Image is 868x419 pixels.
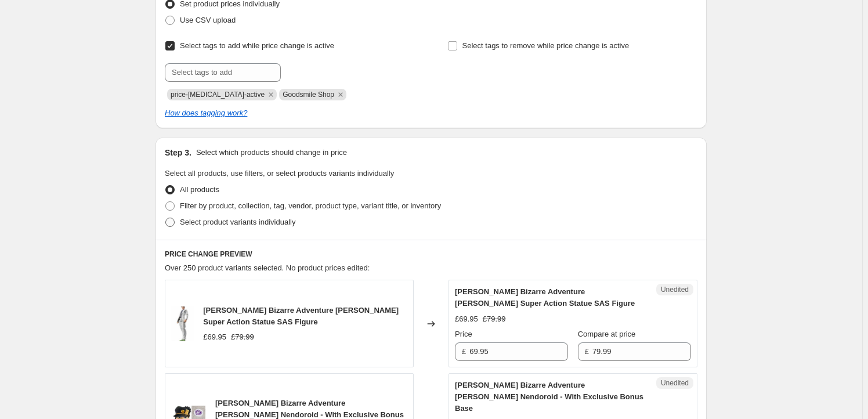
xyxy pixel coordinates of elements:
span: £79.99 [231,333,254,341]
button: Remove price-change-job-active [266,89,276,100]
a: How does tagging work? [165,109,247,117]
button: Remove Goodsmile Shop [335,89,346,100]
p: Select which products should change in price [196,147,347,158]
span: £ [585,347,589,356]
span: Select product variants individually [180,218,295,226]
span: [PERSON_NAME] Bizarre Adventure [PERSON_NAME] Super Action Statue SAS Figure [455,287,635,308]
span: Use CSV upload [180,16,236,24]
input: Select tags to add [165,63,281,82]
span: Compare at price [578,330,636,338]
span: All products [180,185,219,194]
span: [PERSON_NAME] Bizarre Adventure [PERSON_NAME] Nendoroid - With Exclusive Bonus Base [455,381,643,413]
span: Select tags to add while price change is active [180,41,334,50]
span: Select all products, use filters, or select products variants individually [165,169,394,178]
span: [PERSON_NAME] Bizarre Adventure [PERSON_NAME] Super Action Statue SAS Figure [203,306,399,326]
span: £79.99 [483,315,506,323]
span: £69.95 [455,315,478,323]
img: JoJo_s_Bizarre_Adventure_Kira_Yoshikage_Super_Action_Statue_SAS_Figure_9_80x.jpg [171,306,194,341]
span: Select tags to remove while price change is active [462,41,630,50]
span: Unedited [661,285,689,294]
span: Price [455,330,472,338]
span: Goodsmile Shop [283,91,334,99]
span: Over 250 product variants selected. No product prices edited: [165,263,370,272]
h2: Step 3. [165,147,191,158]
h6: PRICE CHANGE PREVIEW [165,250,697,259]
span: £69.95 [203,333,226,341]
span: Filter by product, collection, tag, vendor, product type, variant title, or inventory [180,201,441,210]
span: Unedited [661,378,689,388]
span: £ [462,347,466,356]
span: price-change-job-active [171,91,265,99]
